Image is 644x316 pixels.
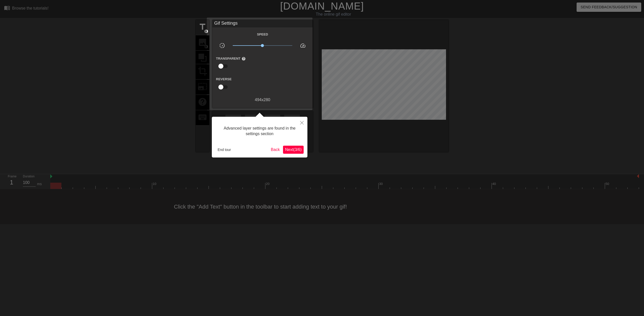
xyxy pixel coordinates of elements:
button: Close [296,117,307,128]
button: Back [269,146,282,154]
div: Advanced layer settings are found in the settings section [216,121,304,142]
span: Next ( 3 / 6 ) [285,147,302,152]
button: End tour [216,146,233,153]
button: Next [283,146,304,154]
